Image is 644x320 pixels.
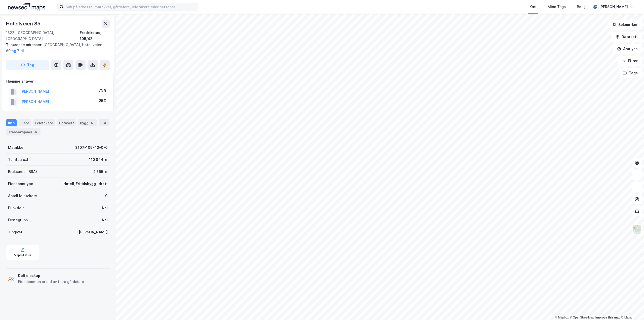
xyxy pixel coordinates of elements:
[6,119,17,126] div: Info
[33,129,38,134] div: 6
[611,32,642,42] button: Datasett
[93,169,108,175] div: 2 765 ㎡
[19,119,31,126] div: Eiere
[595,316,620,319] a: Improve this map
[555,316,569,319] a: Mapbox
[75,145,108,151] div: 3107-105-42-0-0
[105,193,108,199] div: 0
[18,279,84,285] div: Eiendommen er eid av flere gårdeiere
[6,60,49,70] button: Tag
[78,119,97,126] div: Bygg
[8,145,24,151] div: Matrikkel
[8,229,22,235] div: Tinglyst
[548,4,566,10] div: Mine Tags
[613,44,642,54] button: Analyse
[18,273,84,279] div: Delt eieskap
[8,181,33,187] div: Eiendomstype
[8,157,28,163] div: Tomteareal
[6,30,80,42] div: 1622, [GEOGRAPHIC_DATA], [GEOGRAPHIC_DATA]
[6,42,106,54] div: [GEOGRAPHIC_DATA], Hotellveien 69
[6,43,43,47] span: Tilhørende adresser:
[57,119,76,126] div: Datasett
[89,157,108,163] div: 110 844 ㎡
[63,181,108,187] div: Hotell, Fritidsbygg, Idrett
[8,3,45,11] img: logo.a4113a55bc3d86da70a041830d287a7e.svg
[570,316,594,319] a: OpenStreetMap
[619,68,642,78] button: Tags
[577,4,586,10] div: Bolig
[90,120,95,125] div: 17
[632,225,642,234] img: Z
[102,205,108,211] div: Nei
[8,193,37,199] div: Antall leietakere
[608,20,642,30] button: Bokmerker
[618,56,642,66] button: Filter
[102,217,108,223] div: Nei
[99,119,109,126] div: ESG
[6,20,42,28] div: Hotellveien 85
[99,98,106,104] div: 25%
[6,78,109,84] div: Hjemmelshaver
[64,3,198,11] input: Søk på adresse, matrikkel, gårdeiere, leietakere eller personer
[8,217,28,223] div: Festegrunn
[8,205,25,211] div: Punktleie
[619,296,644,320] iframe: Chat Widget
[80,30,110,42] div: Fredrikstad, 105/42
[99,87,106,93] div: 75%
[6,128,41,135] div: Transaksjoner
[8,169,37,175] div: Bruksareal (BRA)
[599,4,628,10] div: [PERSON_NAME]
[530,4,537,10] div: Kart
[79,229,108,235] div: [PERSON_NAME]
[14,253,31,257] div: Miljøstatus
[33,119,55,126] div: Leietakere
